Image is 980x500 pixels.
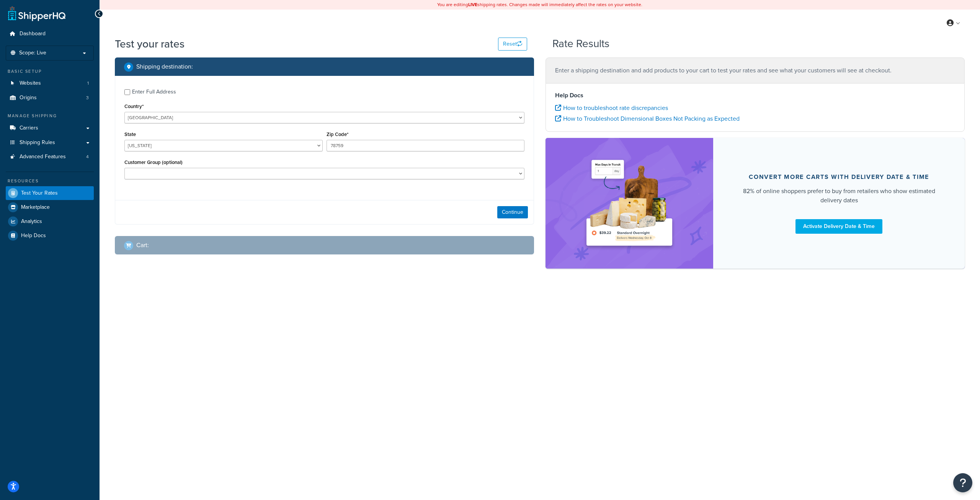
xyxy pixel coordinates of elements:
a: Activate Delivery Date & Time [795,219,882,234]
span: Scope: Live [19,50,46,56]
a: Analytics [6,215,94,228]
span: 1 [87,80,89,87]
h4: Help Docs [555,91,955,100]
div: Basic Setup [6,68,94,75]
div: 82% of online shoppers prefer to buy from retailers who show estimated delivery dates [732,187,946,205]
h2: Rate Results [552,38,609,50]
span: 4 [86,154,89,160]
a: Test Your Rates [6,186,94,200]
div: Resources [6,178,94,184]
p: Enter a shipping destination and add products to your cart to test your rates and see what your c... [555,65,955,76]
a: How to Troubleshoot Dimensional Boxes Not Packing as Expected [555,114,740,123]
span: Help Docs [21,233,46,239]
a: Shipping Rules [6,136,94,150]
h2: Cart : [136,242,149,249]
input: Enter Full Address [124,89,130,95]
span: Shipping Rules [20,139,55,146]
label: State [124,131,136,137]
span: Carriers [20,125,38,131]
div: Enter Full Address [132,87,176,97]
a: How to troubleshoot rate discrepancies [555,103,668,112]
label: Country* [124,103,144,109]
a: Help Docs [6,229,94,243]
div: Convert more carts with delivery date & time [749,173,929,181]
a: Websites1 [6,76,94,90]
h1: Test your rates [115,36,185,51]
span: Origins [20,95,37,101]
span: Advanced Features [20,154,66,160]
b: LIVE [468,1,477,8]
span: Test Your Rates [21,190,58,197]
h2: Shipping destination : [136,63,193,70]
a: Origins3 [6,91,94,105]
label: Zip Code* [327,131,348,137]
a: Advanced Features4 [6,150,94,164]
img: feature-image-ddt-36eae7f7280da8017bfb280eaccd9c446f90b1fe08728e4019434db127062ab4.png [581,149,677,257]
li: Origins [6,91,94,105]
li: Advanced Features [6,150,94,164]
span: Analytics [21,218,42,225]
a: Dashboard [6,27,94,41]
li: Websites [6,76,94,90]
button: Reset [498,38,527,51]
a: Marketplace [6,200,94,214]
button: Continue [497,206,528,218]
button: Open Resource Center [953,473,972,492]
span: Marketplace [21,204,50,211]
span: 3 [86,95,89,101]
div: Manage Shipping [6,113,94,119]
span: Websites [20,80,41,87]
span: Dashboard [20,31,46,37]
label: Customer Group (optional) [124,159,183,165]
a: Carriers [6,121,94,135]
